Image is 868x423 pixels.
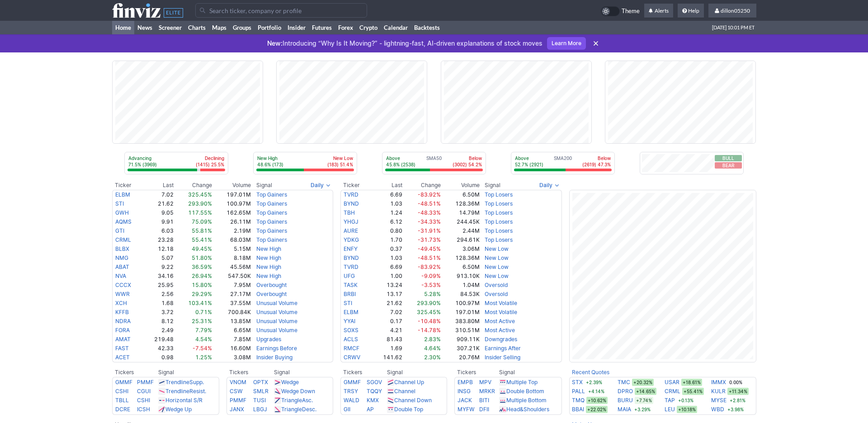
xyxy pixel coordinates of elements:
td: 13.17 [372,290,403,299]
span: 75.09% [192,218,212,225]
a: ELBM [115,191,130,198]
p: 71.5% (3969) [128,161,157,168]
th: Volume [441,181,480,190]
a: GTI [115,227,124,234]
td: 2.49 [142,326,174,335]
td: 197.01M [441,308,480,317]
td: 7.95M [212,281,251,290]
a: New Low [485,245,509,252]
td: 23.28 [142,235,174,244]
a: BRBI [344,291,356,297]
a: NDRA [115,318,131,324]
td: 45.56M [212,263,251,272]
a: NMG [115,254,128,261]
td: 6.12 [372,217,403,226]
span: 55.81% [192,227,212,234]
td: 14.79M [441,208,480,217]
a: EMPB [458,379,473,385]
td: 913.10K [441,272,480,281]
a: BLBX [115,245,129,252]
span: -14.78% [418,327,441,334]
a: Portfolio [255,21,284,34]
td: 12.18 [142,244,174,254]
a: JANX [230,406,244,413]
td: 68.03M [212,235,251,244]
p: Introducing “Why Is It Moving?” - lightning-fast, AI-driven explanations of stock moves [267,39,542,48]
a: Screener [156,21,185,34]
td: 197.01M [212,190,251,199]
td: 0.17 [372,317,403,326]
td: 2.44M [441,226,480,235]
td: 3.72 [142,308,174,317]
span: Signal [485,182,500,189]
span: -48.33% [418,209,441,216]
a: GII [344,406,350,413]
a: Top Gainers [256,236,287,243]
td: 13.24 [372,281,403,290]
td: 2.19M [212,226,251,235]
a: Backtests [411,21,443,34]
span: -49.45% [418,245,441,252]
td: 7.02 [142,190,174,199]
a: New High [256,263,281,270]
a: Charts [185,21,209,34]
a: Unusual Volume [256,300,297,306]
a: KULR [711,387,726,396]
a: dillon05250 [708,4,756,18]
td: 100.97M [212,199,251,208]
a: CSHI [115,388,128,395]
span: 103.41% [188,300,212,306]
span: [DATE] 10:01 PM ET [712,21,755,34]
a: ACLS [344,336,358,343]
a: CCCX [115,282,131,288]
span: 25.31% [192,318,212,324]
a: BURU [618,396,633,405]
a: TMC [618,378,630,387]
a: Top Gainers [256,218,287,225]
a: Wedge [281,379,299,385]
a: SMLR [253,388,269,395]
span: Signal [256,182,272,189]
a: STX [572,378,583,387]
td: 3.06M [441,244,480,254]
a: DPRO [618,387,633,396]
td: 0.37 [372,244,403,254]
td: 21.62 [372,299,403,308]
a: Multiple Top [506,379,538,385]
a: TriangleAsc. [281,397,313,404]
span: Desc. [302,406,316,413]
td: 2.56 [142,290,174,299]
a: ELBM [344,309,359,315]
span: dillon05250 [721,7,750,14]
td: 21.62 [142,199,174,208]
a: Crypto [356,21,381,34]
a: Most Volatile [485,309,517,315]
a: GMMF [115,379,132,385]
a: MAIA [618,405,631,414]
td: 13.85M [212,317,251,326]
span: -34.33% [418,218,441,225]
a: Top Losers [485,236,513,243]
td: 6.65M [212,326,251,335]
a: TVRD [344,191,359,198]
span: 293.90% [188,200,212,207]
a: YYAI [344,318,355,324]
a: LBGJ [253,406,267,413]
td: 700.84K [212,308,251,317]
td: 9.91 [142,217,174,226]
p: New High [257,155,283,161]
td: 1.04M [441,281,480,290]
td: 34.16 [142,272,174,281]
a: Insider Selling [485,354,520,361]
a: Overbought [256,291,287,297]
p: Advancing [128,155,157,161]
a: Unusual Volume [256,309,297,315]
a: Downgrades [485,336,517,343]
a: AURE [344,227,358,234]
a: Most Active [485,327,515,334]
a: ACET [115,354,130,361]
a: JACK [458,397,472,404]
a: Earnings After [485,345,521,352]
a: INSG [458,388,471,395]
a: DFII [479,406,489,413]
